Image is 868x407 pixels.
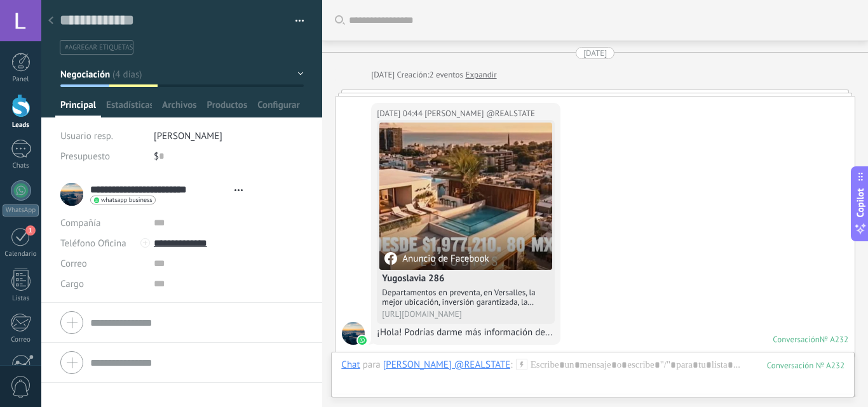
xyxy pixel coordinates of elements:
button: Teléfono Oficina [60,233,126,253]
div: Chats [3,162,39,170]
img: waba.svg [358,336,367,345]
div: Leads [3,121,39,130]
a: Expandir [465,69,496,81]
span: Estadísticas [106,99,152,117]
div: 232 [767,360,844,371]
span: Archivos [162,99,196,117]
div: Cargo [60,274,144,294]
span: para [363,359,381,371]
span: 2 eventos [430,69,463,81]
a: Anuncio de FacebookYugoslavia 286Departamentos en preventa, en Versalles, la mejor ubicación, inv... [379,123,552,321]
div: Calendario [3,250,39,258]
div: Departamentos en preventa, en Versalles, la mejor ubicación, inversión garantizada, la mejor rela... [382,288,550,307]
span: Presupuesto [60,150,110,163]
div: [DATE] [371,69,397,81]
span: Usuario resp. [60,130,113,142]
button: Correo [60,253,87,274]
div: Presupuesto [60,146,144,166]
div: [DATE] 04:44 [377,107,424,120]
div: [DATE] [583,47,607,59]
div: WhatsApp [3,204,39,217]
h4: Yugoslavia 286 [382,272,550,285]
span: Configurar [257,99,299,117]
div: № A232 [820,334,848,345]
div: Anuncio de Facebook [384,252,489,265]
div: [URL][DOMAIN_NAME] [382,309,550,319]
span: MARITZA NÁJERA @REALSTATE [424,107,535,120]
span: [PERSON_NAME] [154,130,222,142]
span: Correo [60,258,87,270]
span: MARITZA NÁJERA @REALSTATE [342,322,365,345]
span: Cargo [60,279,84,289]
span: Copilot [854,188,867,217]
span: Principal [60,99,96,117]
div: ¡Hola! Podrías darme más información de... [377,326,555,339]
span: #agregar etiquetas [65,43,133,52]
div: MARITZA NÁJERA @REALSTATE [383,359,511,370]
div: Compañía [60,213,144,233]
span: Teléfono Oficina [60,237,126,250]
div: Panel [3,76,39,84]
div: $ [154,146,304,166]
span: 1 [25,225,36,236]
span: : [510,359,512,371]
span: whatsapp business [101,197,152,203]
div: Listas [3,295,39,303]
div: Conversación [773,334,820,345]
div: Creación: [371,69,496,81]
div: Usuario resp. [60,126,144,146]
span: Productos [207,99,248,117]
div: Correo [3,336,39,344]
